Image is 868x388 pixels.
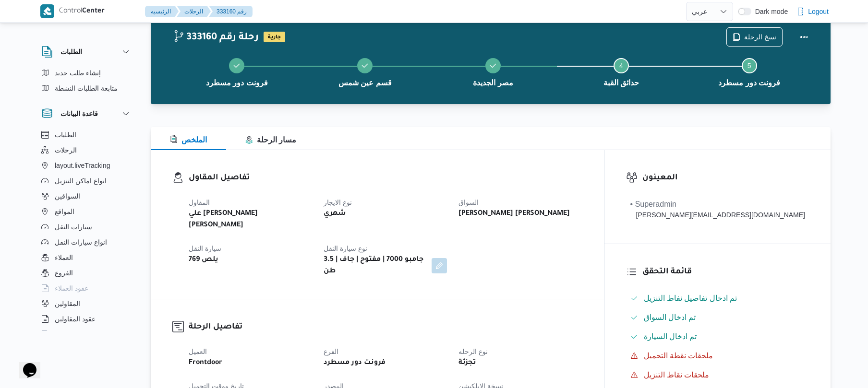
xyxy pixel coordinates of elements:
[627,329,809,344] button: تم ادخال السيارة
[37,142,135,158] button: الرحلات
[82,8,105,15] b: Center
[489,62,497,70] svg: Step 3 is complete
[55,282,88,294] span: عقود العملاء
[744,31,776,43] span: نسخ الرحلة
[55,313,96,325] span: عقود المقاولين
[603,77,639,89] span: حدائق القبة
[644,313,696,321] span: تم ادخال السواق
[37,173,135,188] button: انواع اماكن التنزيل
[642,172,809,185] h3: المعينون
[245,136,296,144] span: مسار الرحلة
[473,77,513,89] span: مصر الجديدة
[627,291,809,306] button: تم ادخال تفاصيل نفاط التنزيل
[189,245,221,252] span: سيارة النقل
[37,327,135,342] button: اجهزة التليفون
[37,296,135,311] button: المقاولين
[458,357,476,369] b: تجزئة
[55,129,76,141] span: الطلبات
[37,250,135,265] button: العملاء
[264,32,285,42] span: جارية
[55,67,101,79] span: إنشاء طلب جديد
[751,8,788,15] span: Dark mode
[37,219,135,235] button: سيارات النقل
[747,62,751,70] span: 5
[55,144,77,156] span: الرحلات
[627,348,809,364] button: ملحقات نقطة التحميل
[37,81,135,96] button: متابعة الطلبات النشطة
[170,136,207,144] span: الملخص
[630,199,805,210] div: • Superadmin
[55,82,118,94] span: متابعة الطلبات النشطة
[189,357,222,369] b: Frontdoor
[189,348,207,355] span: العميل
[37,127,135,142] button: الطلبات
[619,62,623,70] span: 4
[361,62,369,70] svg: Step 2 is complete
[177,6,211,17] button: الرحلات
[642,266,809,279] h3: قائمة التحقق
[644,312,696,323] span: تم ادخال السواق
[37,158,135,173] button: layout.liveTracking
[324,254,425,277] b: جامبو 7000 | مفتوح | جاف | 3.5 طن
[206,77,268,89] span: فرونت دور مسطرد
[644,332,697,341] span: تم ادخال السيارة
[37,188,135,204] button: السواقين
[37,281,135,296] button: عقود العملاء
[644,331,697,342] span: تم ادخال السيارة
[630,210,805,220] div: [PERSON_NAME][EMAIL_ADDRESS][DOMAIN_NAME]
[189,321,582,334] h3: تفاصيل الرحلة
[60,46,82,58] h3: الطلبات
[324,199,352,206] span: نوع الايجار
[55,160,110,171] span: layout.liveTracking
[793,2,832,21] button: Logout
[627,367,809,383] button: ملحقات نقاط التنزيل
[458,348,488,355] span: نوع الرحله
[627,310,809,325] button: تم ادخال السواق
[458,199,479,206] span: السواق
[189,172,582,185] h3: تفاصيل المقاول
[644,293,737,304] span: تم ادخال تفاصيل نفاط التنزيل
[324,357,386,369] b: فرونت دور مسطرد
[55,236,107,248] span: انواع سيارات النقل
[55,252,73,263] span: العملاء
[458,208,570,220] b: [PERSON_NAME] [PERSON_NAME]
[55,206,74,217] span: المواقع
[301,47,429,96] button: قسم عين شمس
[55,221,92,233] span: سيارات النقل
[644,352,713,360] span: ملحقات نقطة التحميل
[644,371,710,379] span: ملحقات نقاط التنزيل
[718,77,780,89] span: فرونت دور مسطرد
[189,199,210,206] span: المقاول
[10,350,40,378] iframe: chat widget
[808,6,829,17] span: Logout
[268,35,281,40] b: جارية
[37,265,135,281] button: الفروع
[173,32,259,44] h2: 333160 رحلة رقم
[41,46,132,58] button: الطلبات
[189,208,310,231] b: علي [PERSON_NAME] [PERSON_NAME]
[644,294,737,302] span: تم ادخال تفاصيل نفاط التنزيل
[726,27,783,47] button: نسخ الرحلة
[557,47,685,96] button: حدائق القبة
[209,6,253,17] button: 333160 رقم
[644,350,713,362] span: ملحقات نقطة التحميل
[41,108,132,119] button: قاعدة البيانات
[40,4,54,18] img: X8yXhbKr1z7QwAAAABJRU5ErkJggg==
[338,77,392,89] span: قسم عين شمس
[145,6,179,17] button: الرئيسيه
[37,311,135,327] button: عقود المقاولين
[324,208,346,220] b: شهري
[55,298,80,309] span: المقاولين
[324,348,338,355] span: الفرع
[189,254,218,266] b: يلص 769
[34,127,139,335] div: قاعدة البيانات
[630,199,805,220] span: • Superadmin mohamed.nabil@illa.com.eg
[55,190,80,202] span: السواقين
[429,47,557,96] button: مصر الجديدة
[55,267,73,279] span: الفروع
[173,47,301,96] button: فرونت دور مسطرد
[55,175,107,187] span: انواع اماكن التنزيل
[34,65,139,100] div: الطلبات
[644,369,710,381] span: ملحقات نقاط التنزيل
